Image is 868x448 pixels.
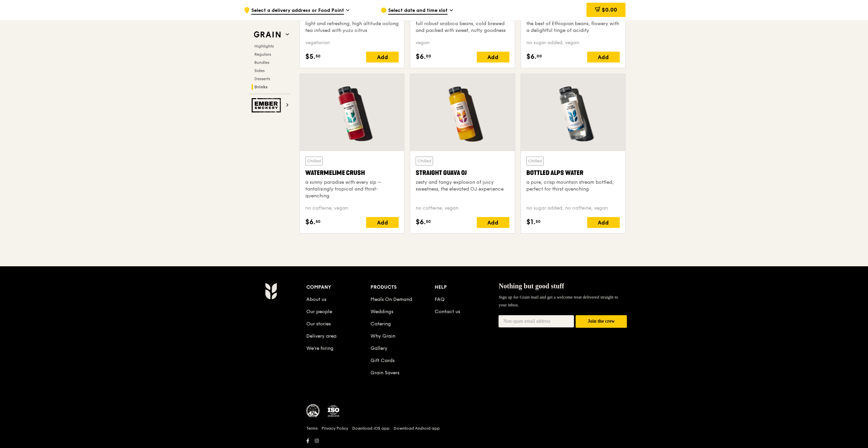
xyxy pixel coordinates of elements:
[306,345,333,351] a: We’re hiring
[526,168,620,178] div: Bottled Alps Water
[526,20,620,34] div: the best of Ethiopian beans, flowery with a delightful tinge of acidity
[416,157,433,165] div: Chilled
[306,426,318,431] a: Terms
[477,217,509,228] div: Add
[526,52,537,62] span: $6.
[416,39,509,46] div: vegan
[370,333,395,339] a: Why Grain
[322,426,348,431] a: Privacy Policy
[370,370,399,376] a: Grain Savers
[306,404,320,418] img: MUIS Halal Certified
[499,282,564,290] span: Nothing but good stuff
[416,179,509,193] div: zesty and tangy explosion of juicy sweetness, the elevated OJ experience
[306,309,332,315] a: Our people
[254,52,271,57] span: Regulars
[426,53,431,59] span: 00
[327,404,340,418] img: ISO Certified
[426,219,431,224] span: 50
[370,283,435,292] div: Products
[526,179,620,193] div: a pure, crisp mountain stream bottled, perfect for thirst quenching
[499,315,574,327] input: Non-spam email address
[315,53,321,59] span: 50
[352,426,390,431] a: Download iOS app
[252,98,283,112] img: Ember Smokery web logo
[306,321,331,327] a: Our stories
[477,52,509,62] div: Add
[254,85,268,89] span: Drinks
[305,205,399,212] div: no caffeine, vegan
[587,217,620,228] div: Add
[416,52,426,62] span: $6.
[526,205,620,212] div: no sugar added, no caffeine, vegan
[306,333,337,339] a: Delivery area
[254,44,274,49] span: Highlights
[435,297,445,302] a: FAQ
[526,39,620,46] div: no sugar added, vegan
[416,217,426,227] span: $6.
[370,358,395,363] a: Gift Cards
[499,294,618,307] span: Sign up for Grain mail and get a welcome treat delivered straight to your inbox.
[602,6,617,13] span: $0.00
[305,157,323,165] div: Chilled
[305,52,315,62] span: $5.
[416,168,509,178] div: Straight Guava OJ
[265,283,277,300] img: Grain
[305,20,399,34] div: light and refreshing, high altitude oolong tea infused with yuzu citrus
[587,52,620,62] div: Add
[305,179,399,199] div: a sunny paradise with every sip – tantalisingly tropical and thirst-quenching
[370,297,412,302] a: Meals On Demand
[526,217,536,227] span: $1.
[305,39,399,46] div: vegetarian
[394,426,440,431] a: Download Android app
[254,68,265,73] span: Sides
[576,315,627,328] button: Join the crew
[536,219,541,224] span: 50
[305,168,399,178] div: Watermelime Crush
[435,309,460,315] a: Contact us
[254,60,269,65] span: Bundles
[435,283,499,292] div: Help
[388,7,448,15] span: Select date and time slot
[537,53,542,59] span: 00
[370,345,387,351] a: Gallery
[315,219,321,224] span: 50
[416,205,509,212] div: no caffeine, vegan
[370,309,393,315] a: Weddings
[306,283,370,292] div: Company
[254,76,270,81] span: Desserts
[366,52,399,62] div: Add
[526,157,544,165] div: Chilled
[370,321,391,327] a: Catering
[252,29,283,41] img: Grain web logo
[306,297,326,302] a: About us
[251,7,344,15] span: Select a delivery address or Food Point
[416,20,509,34] div: full robust arabica beans, cold brewed and packed with sweet, nutty goodness
[305,217,315,227] span: $6.
[366,217,399,228] div: Add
